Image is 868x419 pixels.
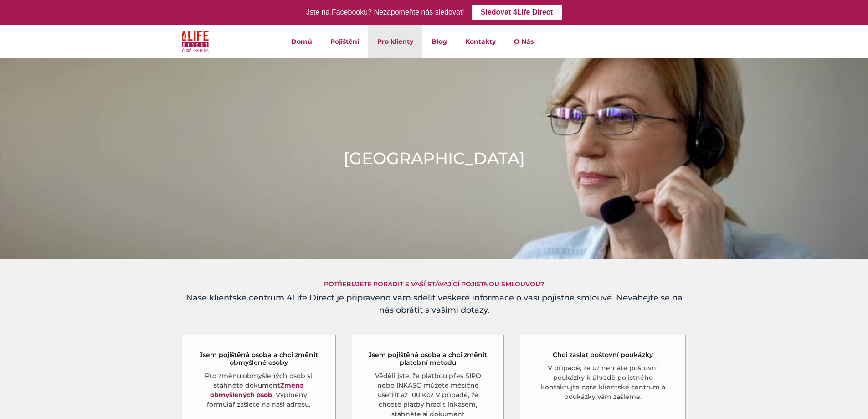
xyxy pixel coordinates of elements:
[422,25,456,58] a: Blog
[306,6,464,19] div: Jste na Facebooku? Nezapomeňte nás sledovat!
[536,363,669,402] p: V případě, že už nemáte poštovní poukázky k úhradě pojistného kontaktujte naše klientské centrum ...
[472,5,562,20] a: Sledovat 4Life Direct
[198,351,320,367] h5: Jsem pojištěná osoba a chci změnit obmyšlené osoby
[553,351,653,359] h5: Chci zaslat poštovní poukázky
[344,147,525,170] h1: [GEOGRAPHIC_DATA]
[181,292,687,316] h4: Naše klientské centrum 4Life Direct je připraveno vám sdělit veškeré informace o vaší pojistné sm...
[181,280,687,288] h5: Potřebujete poradit s vaší stávající pojistnou smlouvou?
[456,25,505,58] a: Kontakty
[198,371,320,409] p: Pro změnu obmyšlených osob si stáhněte dokument . Vyplněný formulář zašlete na naši adresu.
[282,25,321,58] a: Domů
[368,351,488,367] h5: Jsem pojištěná osoba a chci změnit platební metodu
[182,28,209,54] img: 4Life Direct Česká republika logo
[210,381,304,399] a: Změna obmyšlených osob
